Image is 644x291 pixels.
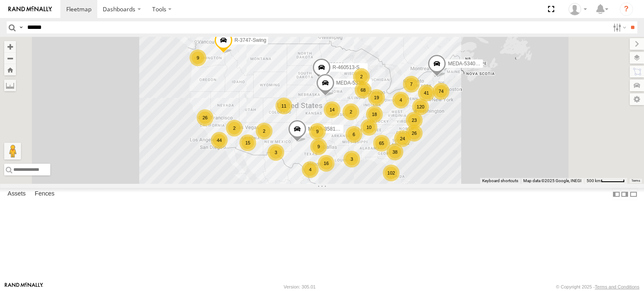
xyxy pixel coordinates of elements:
[631,179,640,183] a: Terms
[406,125,423,142] div: 26
[392,92,409,108] div: 4
[621,188,629,200] label: Dock Summary Table to the Right
[353,68,370,85] div: 2
[394,130,411,147] div: 24
[556,284,639,289] div: © Copyright 2025 -
[612,188,621,200] label: Dock Summary Table to the Left
[310,138,327,155] div: 9
[4,41,16,52] button: Zoom in
[336,80,379,86] span: MEDA-533004-Roll
[4,64,16,75] button: Zoom Home
[239,134,256,151] div: 15
[383,165,400,181] div: 102
[332,64,370,70] span: R-460513-Swing
[308,126,351,132] span: MEDA-358103-Roll
[366,106,383,123] div: 18
[275,98,292,114] div: 11
[211,132,228,149] div: 44
[324,101,340,118] div: 14
[3,188,30,200] label: Assets
[595,284,639,289] a: Terms and Conditions
[234,37,266,43] span: R-3747-Swing
[361,119,377,136] div: 10
[448,61,491,67] span: MEDA-534010-Roll
[412,98,429,115] div: 120
[302,161,319,178] div: 4
[4,52,16,64] button: Zoom out
[309,123,326,140] div: 9
[190,49,206,66] div: 9
[267,144,284,161] div: 3
[368,89,385,106] div: 19
[318,155,335,172] div: 16
[584,178,627,184] button: Map Scale: 500 km per 53 pixels
[355,82,371,98] div: 68
[403,76,420,93] div: 7
[4,143,21,160] button: Drag Pegman onto the map to open Street View
[4,80,16,91] label: Measure
[482,178,518,184] button: Keyboard shortcuts
[418,85,435,101] div: 41
[284,284,316,289] div: Version: 305.01
[345,126,362,143] div: 6
[406,112,423,129] div: 23
[629,188,638,200] label: Hide Summary Table
[197,109,213,126] div: 26
[343,151,360,167] div: 3
[5,283,43,291] a: Visit our Website
[18,21,24,33] label: Search Query
[610,21,628,33] label: Search Filter Options
[387,144,403,160] div: 38
[587,178,601,183] span: 500 km
[433,83,449,100] div: 74
[256,123,273,139] div: 2
[523,178,582,183] span: Map data ©2025 Google, INEGI
[8,6,52,12] img: rand-logo.svg
[630,93,644,105] label: Map Settings
[373,135,390,152] div: 65
[620,3,633,16] i: ?
[343,103,359,120] div: 2
[566,3,590,15] div: Jerry Constable
[226,120,243,136] div: 2
[31,188,59,200] label: Fences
